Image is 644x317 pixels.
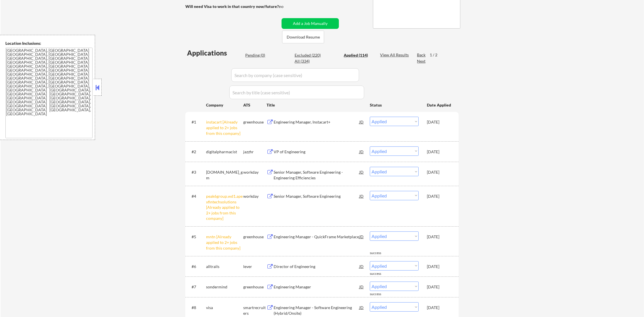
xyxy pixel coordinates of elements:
[206,149,243,155] div: digitalpharmacist
[206,102,243,108] div: Company
[243,102,267,108] div: ATS
[243,169,267,175] div: workday
[359,167,364,177] div: JD
[427,305,452,310] div: [DATE]
[295,52,323,58] div: Excluded (220)
[274,284,359,290] div: Engineering Manager
[5,41,93,46] div: Location Inclusions:
[206,193,243,221] div: peak6group.wd1.apexfintechsolutions [Already applied to 2+ jobs from this company]
[370,251,393,256] div: success
[427,193,452,199] div: [DATE]
[427,264,452,269] div: [DATE]
[417,52,426,58] div: Back
[282,18,339,29] button: Add a Job Manually
[231,68,359,82] input: Search by company (case sensitive)
[344,52,372,58] div: Applied (114)
[206,234,243,251] div: mntn [Already applied to 2+ jobs from this company]
[192,264,202,269] div: #6
[295,58,323,64] div: All (334)
[192,305,202,310] div: #8
[192,284,202,290] div: #7
[274,169,359,180] div: Senior Manager, Software Engineering - Engineering Efficiencies
[359,282,364,292] div: JD
[359,117,364,127] div: JD
[370,271,393,276] div: success
[274,193,359,199] div: Senior Manager, Software Engineering
[274,119,359,125] div: Engineering Manager, Instacart+
[427,149,452,155] div: [DATE]
[279,4,295,9] div: no
[206,284,243,290] div: sondermind
[245,52,274,58] div: Pending (0)
[187,50,243,56] div: Applications
[274,264,359,269] div: Director of Engineering
[380,52,410,58] div: View All Results
[370,100,419,110] div: Status
[243,305,267,316] div: smartrecruiters
[206,169,243,180] div: [DOMAIN_NAME]_gm
[206,264,243,269] div: alltrails
[370,292,393,297] div: success
[274,305,359,316] div: Engineering Manager - Software Engineering (Hybrid/Onsite)
[359,302,364,312] div: JD
[267,102,364,108] div: Title
[185,4,280,9] strong: Will need Visa to work in that country now/future?:
[243,264,267,269] div: lever
[192,169,202,175] div: #3
[427,169,452,175] div: [DATE]
[206,119,243,136] div: instacart [Already applied to 2+ jobs from this company]
[359,191,364,201] div: JD
[243,119,267,125] div: greenhouse
[229,86,364,99] input: Search by title (case sensitive)
[274,149,359,155] div: VP of Engineering
[192,149,202,155] div: #2
[192,234,202,240] div: #5
[243,193,267,199] div: workday
[417,58,426,64] div: Next
[359,231,364,242] div: JD
[206,305,243,310] div: visa
[427,102,452,108] div: Date Applied
[359,146,364,157] div: JD
[192,193,202,199] div: #4
[243,234,267,240] div: greenhouse
[243,284,267,290] div: greenhouse
[427,234,452,240] div: [DATE]
[359,261,364,271] div: JD
[430,52,443,58] div: 1 / 2
[427,119,452,125] div: [DATE]
[243,149,267,155] div: jazzhr
[427,284,452,290] div: [DATE]
[282,31,324,43] button: Download Resume
[192,119,202,125] div: #1
[274,234,359,240] div: Engineering Manager - QuickFrame Marketplace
